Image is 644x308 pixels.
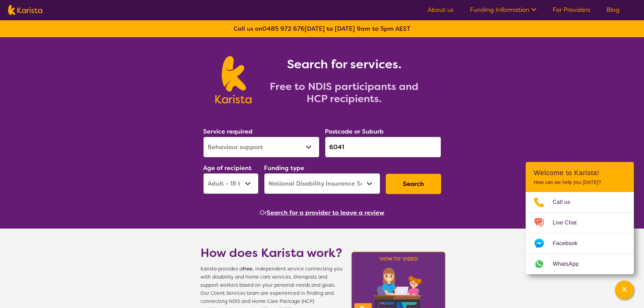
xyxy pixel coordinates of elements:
[606,6,620,14] a: Blog
[526,254,634,274] a: Web link opens in a new tab.
[428,6,454,14] a: About us
[325,127,384,136] label: Postcode or Suburb
[526,192,634,274] ul: Choose channel
[200,245,342,261] h1: How does Karista work?
[260,80,429,105] h2: Free to NDIS participants and HCP recipients.
[553,218,585,228] span: Live Chat
[8,5,42,15] img: Karista logo
[242,266,253,272] b: free
[526,162,634,274] div: Channel Menu
[615,281,634,300] button: Channel Menu
[325,137,441,158] input: Type
[553,259,587,269] span: WhatsApp
[260,56,429,72] h1: Search for services.
[470,6,536,14] a: Funding Information
[234,25,410,33] b: Call us on [DATE] to [DATE] 9am to 5pm AEST
[386,174,441,194] button: Search
[203,164,252,172] label: Age of recipient
[260,208,267,218] span: Or
[553,6,590,14] a: For Providers
[203,127,253,136] label: Service required
[267,208,384,218] button: Search for a provider to leave a review
[262,25,305,33] a: 0485 972 676
[553,238,586,248] span: Facebook
[553,197,578,207] span: Call us
[215,56,252,103] img: Karista logo
[264,164,304,172] label: Funding type
[534,169,626,177] h2: Welcome to Karista!
[534,180,626,185] p: How can we help you [DATE]?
